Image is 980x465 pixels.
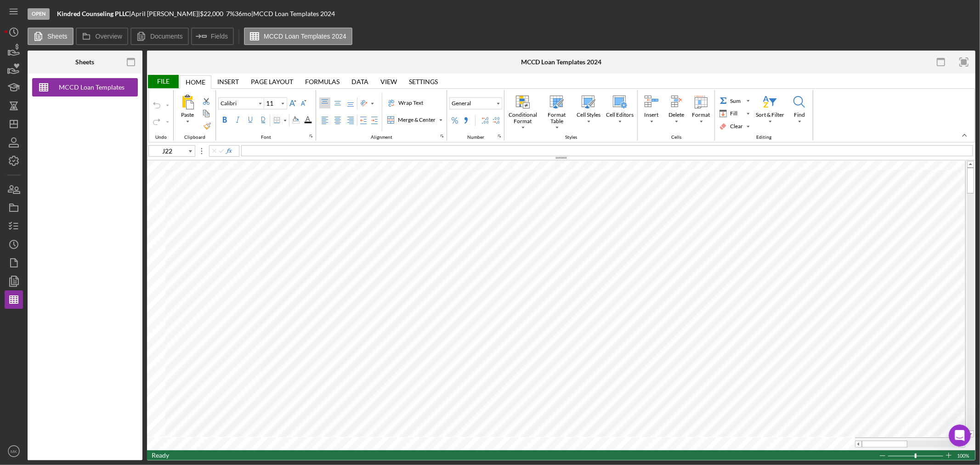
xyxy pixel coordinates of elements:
div: Number [447,90,504,141]
div: Settings [403,75,444,88]
div: Zoom level [957,450,971,460]
div: Zoom [888,450,945,460]
div: April [PERSON_NAME] | [131,10,200,17]
label: Overview [96,33,122,40]
div: Cells [669,135,684,140]
label: Bold [219,114,230,125]
div: Format [691,111,712,119]
div: indicatorAlignment [438,132,446,140]
div: Border [271,115,289,126]
button: MCCD Loan Templates 2024 [244,28,352,45]
div: Cell Editors [604,111,635,119]
div: Font [259,135,273,140]
div: Number Format [449,97,502,109]
div: Find [792,111,807,119]
div: Insert [643,111,661,119]
div: Wrap Text [397,99,425,107]
div: Fill [728,109,739,118]
div: View [380,78,397,85]
label: Sheets [47,33,68,40]
div: Format [689,93,713,129]
div: Cut [201,96,212,107]
div: Percent Style [449,115,460,126]
div: Delete [667,111,686,119]
div: Background Color [290,114,302,125]
div: Home [180,75,211,89]
div: | [57,10,131,17]
div: Zoom In [945,450,952,460]
div: Cell Styles [574,93,603,129]
iframe: Intercom live chat [949,425,971,447]
div: Formulas [299,75,346,88]
div: Insert [640,93,663,129]
label: Right Align [345,115,356,126]
div: 7 % [226,10,235,17]
div: Format Table [541,111,573,125]
span: 100% [957,451,971,461]
b: Kindred Counseling PLLC [57,10,129,17]
div: Undo [149,90,174,141]
div: Open [28,8,50,20]
div: Insert [211,75,245,88]
div: Conditional Format [506,93,539,130]
div: Settings [409,78,438,85]
button: MCCD Loan Templates 2024 [32,78,138,96]
div: Clear [718,121,752,132]
div: Clear [718,121,745,131]
label: Top Align [319,97,330,108]
label: Middle Align [332,97,343,108]
div: MCCD Loan Templates 2024 [521,58,601,66]
div: Cells [638,90,715,141]
div: Sum [718,95,752,106]
div: Fill [718,108,752,119]
div: MCCD Loan Templates 2024 [55,78,129,96]
div: Styles [563,135,579,140]
button: Fields [191,28,234,45]
label: Underline [245,114,256,125]
div: Font Color [302,114,314,125]
button: Insert Function [225,147,232,155]
div: Home [186,79,205,86]
div: Copy [201,108,212,119]
button: Overview [76,28,128,45]
div: Data [351,78,368,85]
div: General [450,99,473,108]
div: Zoom Out [879,451,886,461]
div: Cell Styles [575,111,602,119]
label: Fields [211,33,228,40]
div: Decrease Indent [358,115,369,126]
label: Format Painter [202,120,213,131]
label: Center Align [332,115,343,126]
div: View [374,75,403,88]
div: Font Size [264,97,287,109]
div: Font [216,90,316,141]
label: MCCD Loan Templates 2024 [264,33,346,40]
div: Page Layout [251,78,293,85]
div: Sort & Filter [754,111,786,119]
div: Zoom [915,454,917,458]
div: Comma Style [460,115,471,126]
div: Delete [664,93,688,129]
div: Cell Editors [604,93,636,129]
div: Editing [715,90,813,141]
div: Find [787,93,811,129]
div: Formulas [305,78,340,85]
div: Increase Decimal [480,115,491,126]
button: General [449,97,502,109]
div: indicatorFonts [307,132,315,140]
div: Increase Indent [369,115,380,126]
div: Conditional Format [507,111,539,125]
div: Styles [504,90,638,141]
label: Wrap Text [386,97,425,108]
div: 36 mo [235,10,251,17]
div: Paste [179,111,196,119]
label: Italic [232,114,243,125]
label: Documents [150,33,183,40]
div: Insert [217,78,239,85]
div: Fill [718,108,745,119]
text: MK [11,449,17,454]
div: Orientation [358,98,376,109]
div: Sheets [75,58,94,66]
div: Font Family [218,97,264,109]
div: Increase Font Size [287,97,298,108]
